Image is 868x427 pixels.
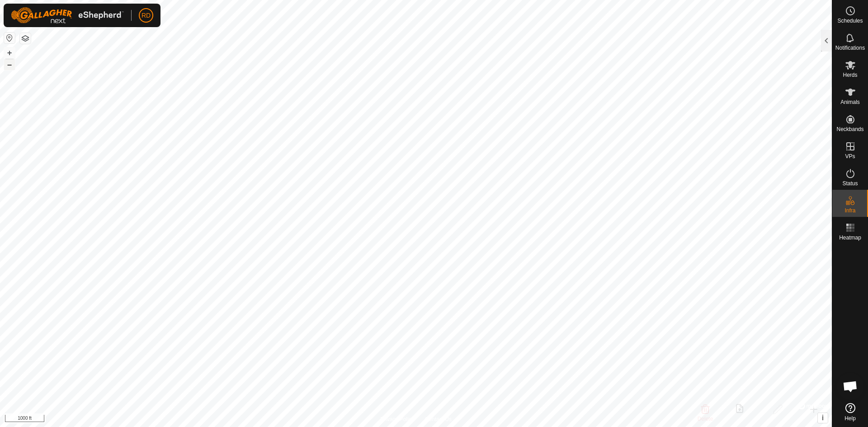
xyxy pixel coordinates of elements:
span: i [822,414,824,422]
button: Map Layers [20,33,31,44]
button: Reset Map [4,33,15,43]
span: Herds [843,72,857,78]
span: Help [844,416,856,421]
span: Notifications [835,45,865,51]
span: Status [842,181,858,186]
span: Schedules [837,18,863,23]
span: VPs [845,154,855,159]
span: RD [142,11,151,20]
a: Privacy Policy [380,415,414,423]
div: Open chat [837,373,864,400]
span: Neckbands [836,127,863,132]
span: Infra [844,208,855,213]
button: + [4,47,15,58]
img: Gallagher Logo [11,7,124,23]
span: Heatmap [839,235,861,240]
span: Animals [840,99,860,105]
a: Help [832,399,868,425]
button: i [818,413,828,423]
a: Contact Us [425,415,452,423]
button: – [4,59,15,70]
